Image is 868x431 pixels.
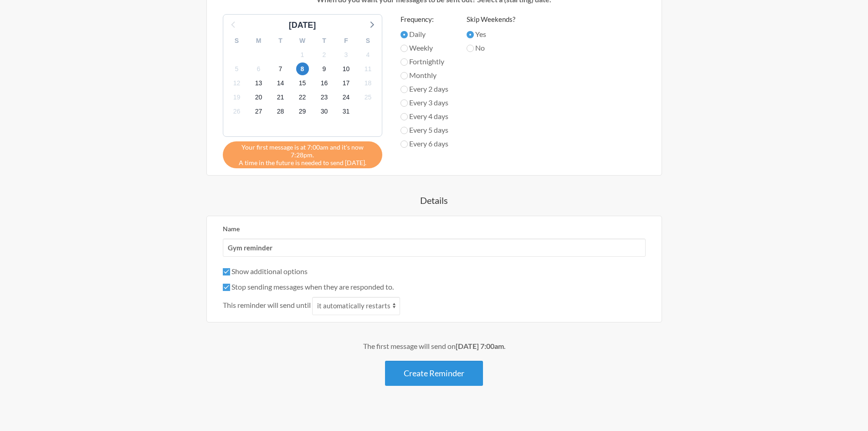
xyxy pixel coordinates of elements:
[223,282,394,291] label: Stop sending messages when they are responded to.
[401,70,448,81] label: Monthly
[362,48,375,61] span: Tuesday, November 4, 2025
[467,42,515,53] label: No
[223,141,382,168] div: A time in the future is needed to send [DATE].
[401,99,408,107] input: Every 3 days
[296,77,309,90] span: Saturday, November 15, 2025
[467,29,515,40] label: Yes
[296,91,309,104] span: Saturday, November 22, 2025
[274,77,287,90] span: Friday, November 14, 2025
[340,105,353,118] span: Monday, December 1, 2025
[231,77,243,90] span: Wednesday, November 12, 2025
[296,62,309,75] span: Saturday, November 8, 2025
[401,125,448,135] label: Every 5 days
[170,194,699,207] h4: Details
[340,77,353,90] span: Monday, November 17, 2025
[401,86,408,93] input: Every 2 days
[401,83,448,94] label: Every 2 days
[401,58,408,66] input: Fortnightly
[223,267,308,275] label: Show additional options
[362,77,375,90] span: Tuesday, November 18, 2025
[401,31,408,38] input: Daily
[401,14,448,25] label: Frequency:
[274,62,287,75] span: Friday, November 7, 2025
[385,361,483,386] button: Create Reminder
[401,111,448,122] label: Every 4 days
[274,105,287,118] span: Friday, November 28, 2025
[335,34,357,48] div: F
[252,62,265,75] span: Thursday, November 6, 2025
[401,45,408,52] input: Weekly
[252,105,265,118] span: Thursday, November 27, 2025
[252,91,265,104] span: Thursday, November 20, 2025
[170,341,699,352] div: The first message will send on .
[340,91,353,104] span: Monday, November 24, 2025
[296,105,309,118] span: Saturday, November 29, 2025
[223,225,240,233] label: Name
[230,143,375,159] span: Your first message is at 7:00am and it's now 7:28pm.
[292,34,313,48] div: W
[456,342,504,350] strong: [DATE] 7:00am
[340,62,353,75] span: Monday, November 10, 2025
[401,140,408,148] input: Every 6 days
[467,31,474,38] input: Yes
[223,284,230,291] input: Stop sending messages when they are responded to.
[313,34,335,48] div: T
[467,45,474,52] input: No
[401,97,448,108] label: Every 3 days
[340,48,353,61] span: Monday, November 3, 2025
[401,113,408,120] input: Every 4 days
[362,62,375,75] span: Tuesday, November 11, 2025
[231,62,243,75] span: Wednesday, November 5, 2025
[226,34,248,48] div: S
[318,62,331,75] span: Sunday, November 9, 2025
[357,34,379,48] div: S
[231,91,243,104] span: Wednesday, November 19, 2025
[248,34,270,48] div: M
[223,239,646,257] input: We suggest a 2 to 4 word name
[274,91,287,104] span: Friday, November 21, 2025
[296,48,309,61] span: Saturday, November 1, 2025
[318,77,331,90] span: Sunday, November 16, 2025
[401,138,448,149] label: Every 6 days
[252,77,265,90] span: Thursday, November 13, 2025
[401,56,448,67] label: Fortnightly
[318,48,331,61] span: Sunday, November 2, 2025
[223,300,311,311] span: This reminder will send until
[362,91,375,104] span: Tuesday, November 25, 2025
[270,34,292,48] div: T
[318,105,331,118] span: Sunday, November 30, 2025
[401,127,408,134] input: Every 5 days
[401,42,448,53] label: Weekly
[401,29,448,40] label: Daily
[318,91,331,104] span: Sunday, November 23, 2025
[467,14,515,25] label: Skip Weekends?
[231,105,243,118] span: Wednesday, November 26, 2025
[223,268,230,275] input: Show additional options
[401,72,408,79] input: Monthly
[285,19,320,31] div: [DATE]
